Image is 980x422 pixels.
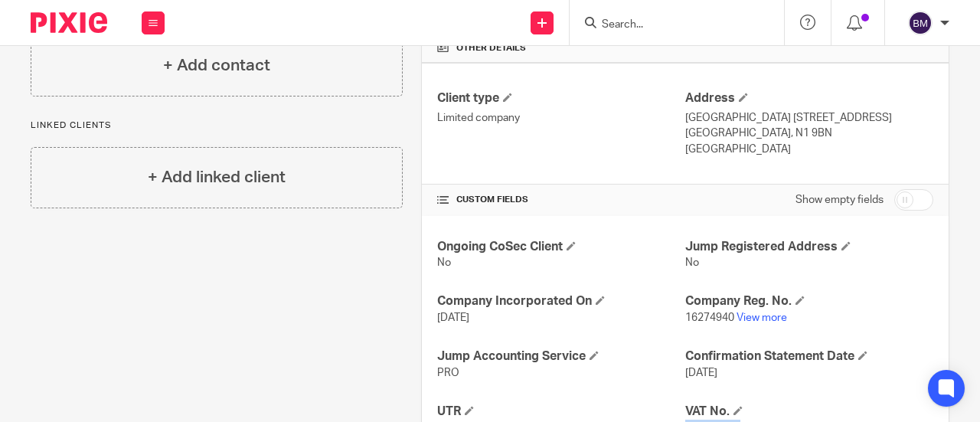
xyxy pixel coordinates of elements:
p: [GEOGRAPHIC_DATA], N1 9BN [685,126,933,141]
span: No [437,257,451,268]
h4: Address [685,90,933,106]
label: Show empty fields [795,192,884,208]
p: Linked clients [31,119,403,132]
p: Limited company [437,110,685,126]
span: [DATE] [437,312,469,323]
h4: Company Incorporated On [437,293,685,309]
input: Search [600,18,738,32]
p: [GEOGRAPHIC_DATA] [685,142,933,157]
h4: Jump Accounting Service [437,348,685,365]
h4: Confirmation Statement Date [685,348,933,365]
h4: Ongoing CoSec Client [437,239,685,255]
h4: + Add linked client [148,165,286,189]
img: svg%3E [908,11,933,35]
h4: + Add contact [163,54,270,77]
h4: VAT No. [685,404,933,420]
span: PRO [437,368,459,378]
span: No [685,257,699,268]
h4: Client type [437,90,685,106]
span: Other details [456,42,526,54]
a: View more [737,312,787,323]
p: [GEOGRAPHIC_DATA] [STREET_ADDRESS] [685,110,933,126]
h4: CUSTOM FIELDS [437,194,685,206]
h4: UTR [437,404,685,420]
span: [DATE] [685,368,717,378]
span: 16274940 [685,312,734,323]
h4: Jump Registered Address [685,239,933,255]
h4: Company Reg. No. [685,293,933,309]
img: Pixie [31,12,107,33]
